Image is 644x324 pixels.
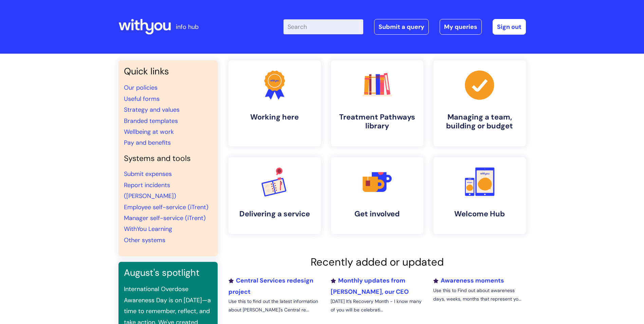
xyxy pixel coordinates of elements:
[124,106,180,114] a: Strategy and values
[439,113,520,131] h4: Managing a team, building or budget
[331,297,423,314] p: [DATE] It’s Recovery Month - I know many of you will be celebrati...
[228,157,321,234] a: Delivering a service
[433,276,504,285] a: Awareness moments
[440,19,482,35] a: My queries
[124,214,206,222] a: Manager self-service (iTrent)
[124,203,208,211] a: Employee self-service (iTrent)
[228,60,321,146] a: Working here
[234,113,315,122] h4: Working here
[124,225,172,233] a: WithYou Learning
[124,267,212,278] h3: August's spotlight
[228,276,313,295] a: Central Services redesign project
[493,19,526,35] a: Sign out
[434,60,526,146] a: Managing a team, building or budget
[439,210,520,218] h4: Welcome Hub
[124,117,178,125] a: Branded templates
[374,19,429,35] a: Submit a query
[228,256,526,268] h2: Recently added or updated
[283,19,526,35] div: | -
[124,84,158,92] a: Our policies
[124,95,160,103] a: Useful forms
[336,113,418,131] h4: Treatment Pathways library
[228,297,321,314] p: Use this to find out the latest information about [PERSON_NAME]'s Central re...
[331,60,423,146] a: Treatment Pathways library
[336,210,418,218] h4: Get involved
[124,66,212,77] h3: Quick links
[433,286,526,303] p: Use this to Find out about awareness days, weeks, months that represent yo...
[434,157,526,234] a: Welcome Hub
[331,157,423,234] a: Get involved
[176,21,199,32] p: info hub
[124,181,176,200] a: Report incidents ([PERSON_NAME])
[124,154,212,163] h4: Systems and tools
[124,128,174,136] a: Wellbeing at work
[124,236,165,244] a: Other systems
[331,276,409,295] a: Monthly updates from [PERSON_NAME], our CEO
[283,19,363,34] input: Search
[124,139,171,147] a: Pay and benefits
[124,170,172,178] a: Submit expenses
[234,210,315,218] h4: Delivering a service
